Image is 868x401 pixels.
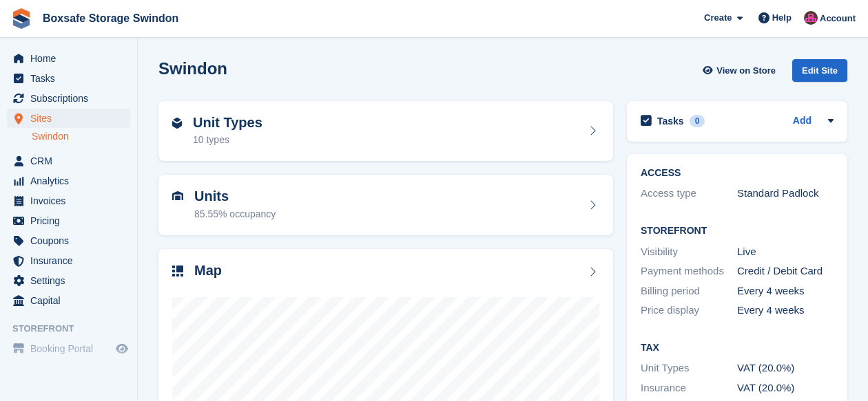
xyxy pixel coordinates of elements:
a: menu [7,89,130,108]
a: Preview store [114,340,130,357]
div: Unit Types [641,360,737,376]
a: menu [7,211,130,230]
span: Sites [30,109,113,128]
a: menu [7,339,130,358]
span: View on Store [716,64,776,78]
img: unit-type-icn-2b2737a686de81e16bb02015468b77c625bbabd49415b5ef34ead5e3b44a266d.svg [172,118,182,129]
a: menu [7,271,130,290]
a: menu [7,191,130,210]
a: menu [7,291,130,310]
a: Boxsafe Storage Swindon [37,7,184,30]
span: Invoices [30,191,113,210]
img: unit-icn-7be61d7bf1b0ce9d3e12c5938cc71ed9869f7b940bace4675aadf7bd6d80202e.svg [172,191,183,201]
span: Create [704,11,732,25]
span: Booking Portal [30,339,113,358]
a: menu [7,251,130,270]
div: Billing period [641,283,737,299]
span: Analytics [30,171,113,191]
div: Every 4 weeks [737,283,834,299]
div: Payment methods [641,263,737,279]
span: CRM [30,151,113,171]
div: Price display [641,303,737,318]
div: Every 4 weeks [737,303,834,318]
div: Live [737,244,834,260]
a: View on Store [701,59,781,82]
a: menu [7,69,130,88]
a: Swindon [32,130,130,143]
span: Tasks [30,69,113,88]
span: Insurance [30,251,113,270]
h2: Map [194,263,222,279]
h2: Swindon [158,59,227,78]
div: VAT (20.0%) [737,360,834,376]
div: Credit / Debit Card [737,263,834,279]
span: Capital [30,291,113,310]
div: 10 types [193,133,262,147]
img: map-icn-33ee37083ee616e46c38cad1a60f524a97daa1e2b2c8c0bc3eb3415660979fc1.svg [172,265,183,277]
div: VAT (20.0%) [737,380,834,396]
a: Units 85.55% occupancy [158,175,613,235]
div: Access type [641,186,737,202]
h2: Tax [641,343,834,354]
span: Settings [30,271,113,290]
h2: ACCESS [641,168,834,179]
div: Edit Site [792,59,847,82]
a: menu [7,231,130,250]
span: Subscriptions [30,89,113,108]
div: 0 [690,115,705,127]
img: stora-icon-8386f47178a22dfd0bd8f6a31ec36ba5ce8667c1dd55bd0f319d3a0aa187defe.svg [11,8,32,29]
a: menu [7,49,130,68]
span: Coupons [30,231,113,250]
span: Account [820,12,856,25]
span: Pricing [30,211,113,230]
div: Visibility [641,244,737,260]
a: menu [7,151,130,171]
a: Unit Types 10 types [158,101,613,162]
h2: Storefront [641,226,834,237]
div: Insurance [641,380,737,396]
a: menu [7,171,130,191]
span: Storefront [12,322,137,336]
h2: Unit Types [193,115,262,131]
a: Edit Site [792,59,847,87]
div: Standard Padlock [737,186,834,202]
span: Help [772,11,792,25]
a: Add [793,113,812,129]
h2: Tasks [657,115,684,127]
a: menu [7,109,130,128]
img: Philip Matthews [804,11,818,25]
div: 85.55% occupancy [194,207,276,221]
h2: Units [194,188,276,204]
span: Home [30,49,113,68]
